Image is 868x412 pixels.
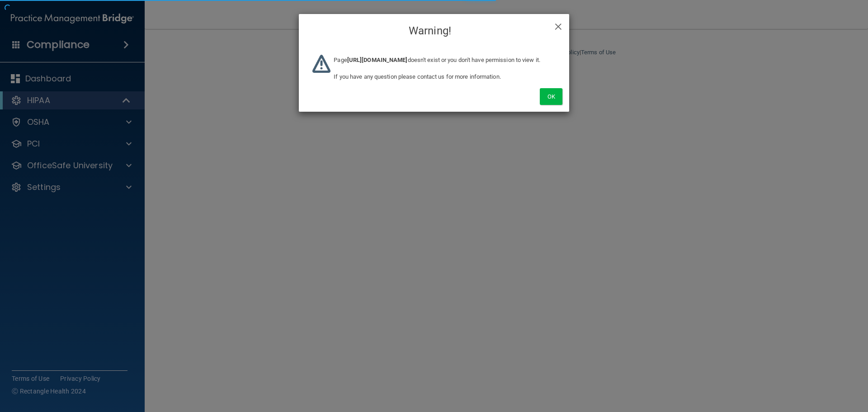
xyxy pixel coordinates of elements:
p: Page doesn't exist or you don't have permission to view it. [334,55,556,66]
p: If you have any question please contact us for more information. [334,71,556,82]
h4: Warning! [306,21,562,41]
span: × [554,16,562,34]
button: Ok [540,88,562,105]
b: [URL][DOMAIN_NAME] [347,57,408,63]
img: warning-logo.669c17dd.png [312,55,330,73]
